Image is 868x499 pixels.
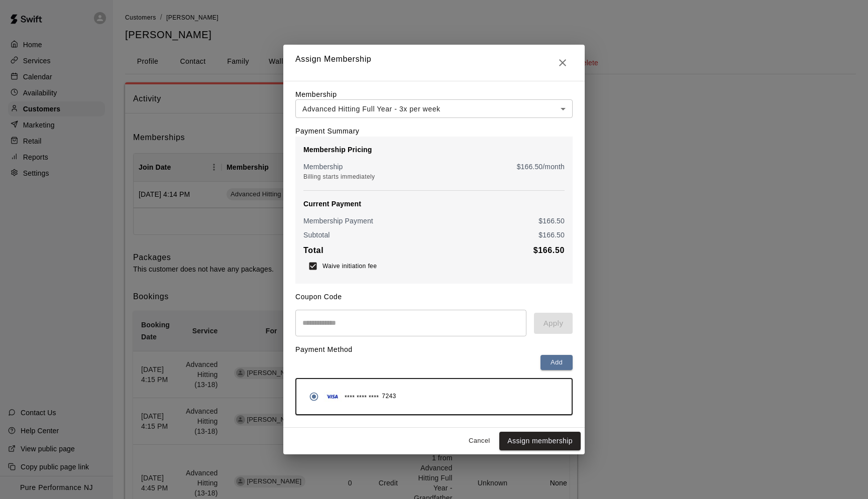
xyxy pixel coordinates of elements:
p: Current Payment [303,199,565,209]
b: Total [303,246,323,255]
img: Credit card brand logo [323,392,342,402]
label: Payment Method [295,345,353,353]
span: Billing starts immediately [303,173,375,180]
p: Membership [303,162,343,172]
button: Close [553,53,573,73]
span: 7243 [382,392,396,402]
p: $ 166.50 [538,230,565,240]
label: Coupon Code [295,293,342,301]
label: Payment Summary [295,127,359,135]
p: $ 166.50 /month [517,162,565,172]
p: Subtotal [303,230,330,240]
b: $ 166.50 [533,246,565,255]
button: Cancel [463,433,495,449]
label: Membership [295,90,337,98]
p: $ 166.50 [538,216,565,226]
div: Advanced Hitting Full Year - 3x per week [295,99,573,118]
span: Waive initiation fee [322,263,377,270]
p: Membership Pricing [303,145,565,155]
h2: Assign Membership [283,45,585,81]
button: Assign membership [499,432,581,450]
p: Membership Payment [303,216,373,226]
button: Add [540,355,573,370]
